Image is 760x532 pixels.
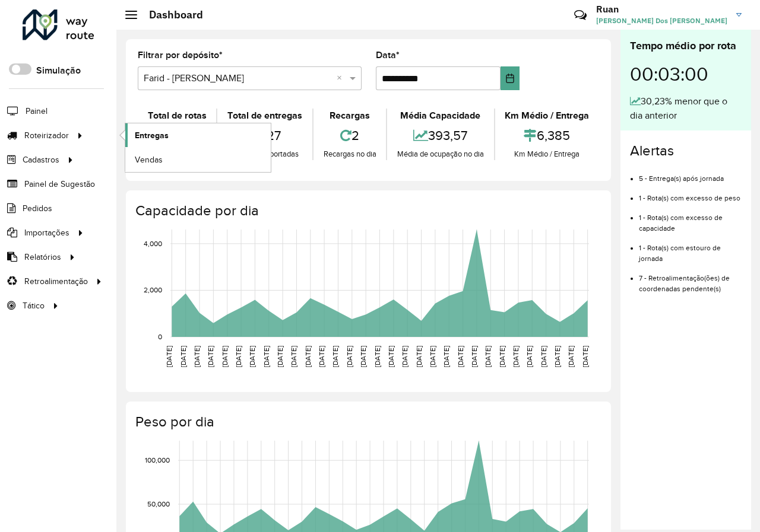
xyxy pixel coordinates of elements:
span: Relatórios [24,251,61,263]
span: Cadastros [23,154,59,166]
text: 4,000 [144,240,162,247]
text: [DATE] [262,346,270,367]
span: Tático [23,300,45,312]
h4: Alertas [630,142,742,160]
text: [DATE] [470,346,478,367]
span: Roteirizador [24,129,69,142]
button: Choose Date [501,66,520,90]
div: 6,385 [498,123,596,148]
h3: Ruan [596,4,727,15]
text: [DATE] [553,346,561,367]
label: Data [376,48,400,62]
span: Entregas [135,129,169,142]
text: [DATE] [165,346,173,367]
text: 2,000 [144,286,162,294]
h2: Dashboard [137,8,203,21]
text: [DATE] [359,346,367,367]
text: [DATE] [525,346,533,367]
div: Total de entregas [220,109,309,123]
span: Pedidos [23,202,52,215]
text: [DATE] [415,346,423,367]
li: 7 - Retroalimentação(ões) de coordenadas pendente(s) [639,264,742,294]
text: [DATE] [248,346,256,367]
text: [DATE] [179,346,187,367]
span: Importações [24,227,69,239]
text: [DATE] [442,346,450,367]
text: [DATE] [512,346,520,367]
span: Vendas [135,154,163,166]
div: 00:03:00 [630,54,742,94]
text: [DATE] [429,346,436,367]
text: [DATE] [304,346,312,367]
text: [DATE] [498,346,506,367]
span: Painel [26,105,47,117]
text: 50,000 [147,500,170,508]
text: [DATE] [207,346,214,367]
text: 0 [158,333,162,340]
div: 30,23% menor que o dia anterior [630,94,742,123]
text: [DATE] [387,346,395,367]
label: Simulação [36,63,81,78]
li: 1 - Rota(s) com excesso de peso [639,184,742,203]
text: [DATE] [290,346,297,367]
li: 1 - Rota(s) com estouro de jornada [639,234,742,264]
li: 1 - Rota(s) com excesso de capacidade [639,203,742,234]
div: Km Médio / Entrega [498,109,596,123]
text: [DATE] [193,346,201,367]
div: Média de ocupação no dia [390,148,490,160]
div: Total de rotas [141,109,213,123]
li: 5 - Entrega(s) após jornada [639,164,742,184]
text: [DATE] [318,346,325,367]
div: 2 [316,123,383,148]
text: [DATE] [484,346,492,367]
div: Média Capacidade [390,109,490,123]
text: [DATE] [401,346,408,367]
div: Tempo médio por rota [630,38,742,54]
text: [DATE] [567,346,575,367]
text: [DATE] [331,346,339,367]
text: [DATE] [581,346,589,367]
div: Recargas no dia [316,148,383,160]
h4: Peso por dia [135,413,599,431]
text: [DATE] [540,346,547,367]
h4: Capacidade por dia [135,202,599,219]
span: Clear all [337,71,347,85]
div: Km Médio / Entrega [498,148,596,160]
span: Retroalimentação [24,275,88,288]
text: [DATE] [346,346,353,367]
text: [DATE] [276,346,284,367]
a: Contato Rápido [568,2,593,28]
span: Painel de Sugestão [24,178,95,190]
span: [PERSON_NAME] Dos [PERSON_NAME] [596,15,727,26]
div: Recargas [316,109,383,123]
a: Entregas [125,123,271,147]
a: Vendas [125,148,271,171]
text: 100,000 [145,456,170,464]
text: [DATE] [373,346,381,367]
div: 393,57 [390,123,490,148]
text: [DATE] [235,346,242,367]
label: Filtrar por depósito [138,48,223,62]
text: [DATE] [221,346,229,367]
text: [DATE] [457,346,464,367]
